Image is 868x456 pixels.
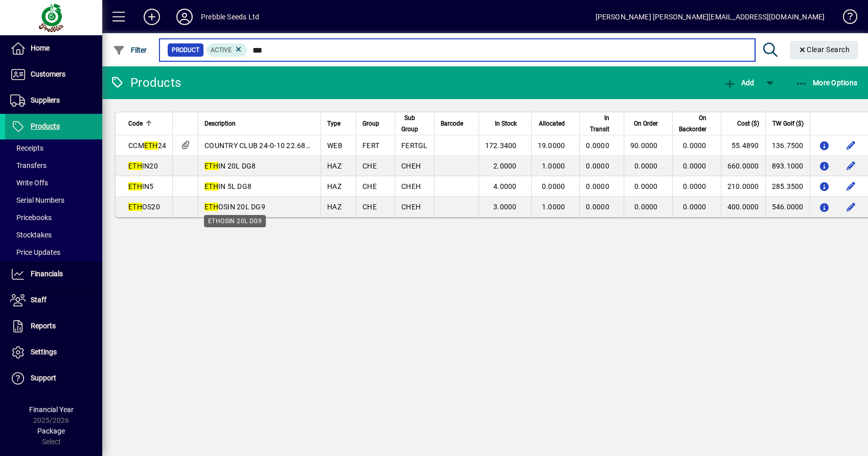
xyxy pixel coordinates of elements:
span: Stocktakes [10,231,52,239]
span: Staff [31,296,47,304]
td: 210.0000 [721,176,765,197]
span: CHEH [401,203,421,211]
em: ETH [144,141,158,150]
span: CCM 24 [128,141,166,150]
span: Cost ($) [737,118,759,129]
span: Receipts [10,144,43,152]
button: Filter [110,41,150,59]
div: In Transit [586,112,619,135]
td: 136.7500 [765,135,810,156]
button: Edit [843,178,859,195]
span: Serial Numbers [10,196,64,204]
span: 2.0000 [493,162,517,170]
span: 0.0000 [586,182,609,190]
span: Write Offs [10,179,48,187]
a: Settings [5,340,102,365]
td: 660.0000 [721,156,765,176]
a: Price Updates [5,244,102,261]
div: Products [110,75,181,91]
span: FERT [362,141,379,150]
td: 55.4890 [721,135,765,156]
span: HAZ [327,162,341,170]
td: 285.3500 [765,176,810,197]
span: Type [327,118,340,129]
div: Barcode [441,118,472,129]
span: COUNTRY CLUB 24-0-10 22.68KG [204,141,315,150]
span: IN5 [128,182,154,190]
span: Settings [31,348,57,356]
span: Price Updates [10,248,60,256]
a: Write Offs [5,174,102,191]
span: OSIN 20L DG9 [204,203,265,211]
span: Pricebooks [10,213,52,222]
span: Reports [31,322,56,330]
span: 0.0000 [634,182,658,190]
span: 0.0000 [683,162,706,170]
em: ETH [204,162,218,170]
span: CHE [362,203,377,211]
em: ETH [128,162,142,170]
span: CHE [362,182,377,190]
span: 19.0000 [538,141,565,150]
span: Description [204,118,236,129]
button: More Options [793,74,860,92]
span: HAZ [327,182,341,190]
span: 0.0000 [634,162,658,170]
em: ETH [128,182,142,190]
span: Group [362,118,379,129]
span: 0.0000 [586,162,609,170]
mat-chip: Activation Status: Active [207,43,247,57]
span: 0.0000 [683,182,706,190]
em: ETH [128,203,142,211]
span: On Backorder [679,112,706,135]
span: Clear Search [798,45,850,54]
span: 0.0000 [586,141,609,150]
button: Add [721,74,757,92]
button: Profile [168,8,201,26]
span: Product [172,45,199,55]
span: On Order [634,118,658,129]
div: Type [327,118,350,129]
span: Add [723,79,754,87]
a: Support [5,366,102,391]
button: Edit [843,199,859,215]
div: Description [204,118,314,129]
div: Allocated [538,118,575,129]
span: OS20 [128,203,160,211]
a: Transfers [5,157,102,174]
span: Sub Group [401,112,419,135]
span: Filter [113,46,147,54]
span: Barcode [441,118,463,129]
span: Financial Year [29,405,74,414]
button: Edit [843,158,859,174]
a: Customers [5,62,102,87]
span: IN 5L DG8 [204,182,252,190]
span: Code [128,118,143,129]
span: CHE [362,162,377,170]
span: Customers [31,70,65,78]
span: IN20 [128,162,158,170]
span: 1.0000 [542,203,565,211]
td: 893.1000 [765,156,810,176]
td: 546.0000 [765,197,810,217]
span: 0.0000 [542,182,565,190]
span: 4.0000 [493,182,517,190]
button: Clear [790,41,858,59]
span: In Transit [586,112,609,135]
a: Financials [5,261,102,287]
span: TW Golf ($) [772,118,804,129]
a: Serial Numbers [5,191,102,209]
span: WEB [327,141,342,150]
span: In Stock [495,118,517,129]
span: Package [37,427,65,435]
span: Support [31,374,56,382]
div: ETHOSIN 20L DG9 [204,215,266,227]
span: Home [31,44,50,52]
span: CHEH [401,162,421,170]
em: ETH [204,203,218,211]
a: Reports [5,314,102,339]
em: ETH [204,182,218,190]
span: 0.0000 [683,141,706,150]
span: Allocated [539,118,565,129]
span: 90.0000 [630,141,658,150]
